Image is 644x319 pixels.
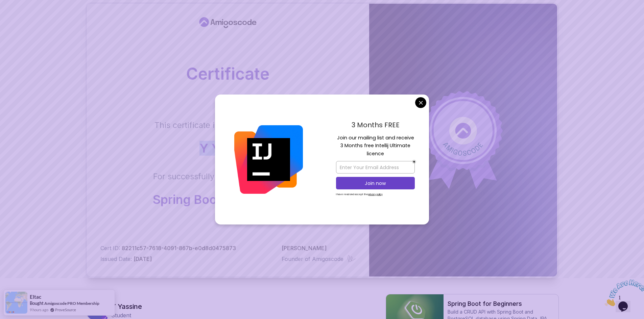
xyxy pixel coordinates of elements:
iframe: chat widget [602,277,644,309]
p: For successfully completing the course: [153,171,303,182]
span: [DATE] [134,256,152,262]
span: 1 [3,3,5,8]
p: Cert ID: [100,244,236,252]
p: Issued Date: [100,255,236,263]
p: [PERSON_NAME] [282,244,356,252]
a: ProveSource [55,307,76,313]
p: Spring Boot for Beginners [153,193,303,206]
a: Amigoscode PRO Membership [44,301,99,306]
span: 9 hours ago [30,307,48,313]
h3: Y yassine [111,302,142,311]
img: Chat attention grabber [3,3,45,29]
p: This certificate is proudly presented to: [154,120,302,131]
span: Bought [30,300,44,306]
h2: Certificate [100,66,356,82]
img: provesource social proof notification image [5,292,27,314]
h2: Spring Boot for Beginners [448,299,554,309]
p: Founder of Amigoscode [282,255,343,263]
span: 82211c57-7618-4091-867b-e0d8d0475873 [122,245,236,251]
span: Eltac [30,294,41,300]
p: Y yassine [154,141,302,155]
